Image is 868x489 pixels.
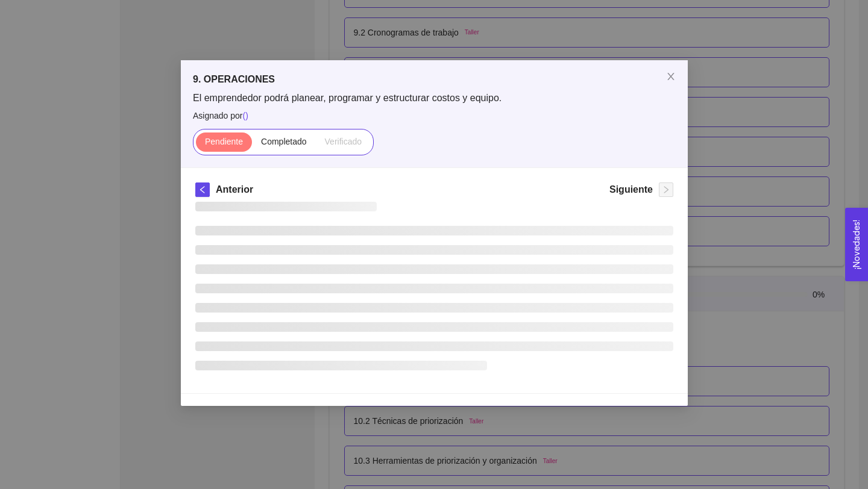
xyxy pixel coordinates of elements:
button: Close [654,60,688,94]
span: Verificado [324,137,361,146]
span: left [196,185,209,194]
span: ( ) [242,111,248,120]
h5: 9. OPERACIONES [193,72,676,87]
span: Asignado por [193,109,676,122]
h5: Anterior [216,182,253,197]
button: Open Feedback Widget [845,208,868,281]
button: left [195,182,210,197]
span: close [666,72,676,81]
span: Pendiente [204,137,242,146]
button: right [659,182,673,197]
h5: Siguiente [609,182,652,197]
span: Completado [261,137,307,146]
span: El emprendedor podrá planear, programar y estructurar costos y equipo. [193,92,676,105]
